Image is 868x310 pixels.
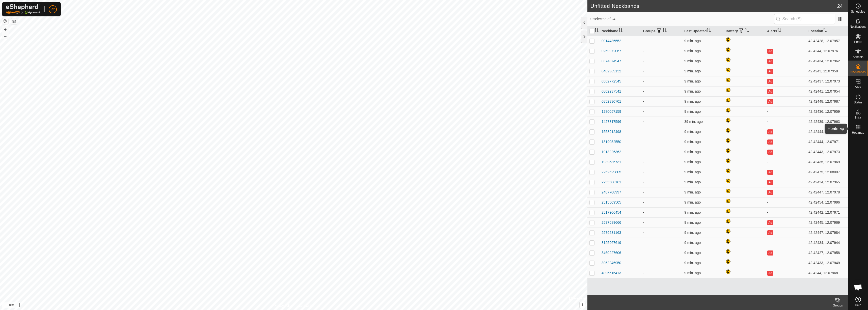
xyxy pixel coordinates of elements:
span: Sep 30, 2025, 4:34 PM [684,69,701,73]
div: Groups [828,303,848,308]
td: 42.42442, 12.07971 [806,207,848,217]
button: Map Layers [11,18,17,24]
div: 3125967619 [602,240,621,245]
td: 42.42437, 12.07973 [806,76,848,86]
td: - [641,46,682,56]
td: - [641,117,682,127]
td: 42.42441, 12.07954 [806,86,848,96]
button: Ad [767,170,773,175]
button: Ad [767,69,773,74]
td: - [765,117,806,127]
td: - [641,96,682,106]
a: Help [848,295,868,309]
span: Notifications [850,25,866,28]
p-sorticon: Activate to sort [745,29,749,33]
span: Sep 30, 2025, 4:34 PM [684,59,701,63]
span: 24 [837,2,843,10]
td: - [641,157,682,167]
td: - [641,268,682,278]
td: 42.42444, 12.07971 [806,127,848,137]
span: Sep 30, 2025, 4:34 PM [684,261,701,265]
th: Alerts [765,26,806,36]
td: - [641,36,682,46]
td: - [641,86,682,96]
button: Reset Map [2,18,8,24]
td: - [641,187,682,197]
div: 0802237541 [602,89,621,94]
th: Location [806,26,848,36]
div: 4096515413 [602,270,621,276]
div: 0374874947 [602,59,621,64]
td: - [641,56,682,66]
span: Sep 30, 2025, 4:34 PM [684,241,701,245]
td: - [641,248,682,258]
button: i [580,302,585,308]
span: Sep 30, 2025, 4:34 PM [684,271,701,275]
span: VPs [855,86,861,89]
td: - [765,36,806,46]
div: 1913226362 [602,149,621,155]
button: Ad [767,250,773,256]
td: 42.4243, 12.07958 [806,66,848,76]
div: 1939536731 [602,159,621,165]
div: 2576231163 [602,230,621,235]
td: - [765,258,806,268]
button: Ad [767,99,773,104]
button: Ad [767,129,773,134]
td: 42.42454, 12.07996 [806,197,848,207]
span: Sep 30, 2025, 4:34 PM [684,251,701,255]
div: 0482969132 [602,69,621,74]
div: 2537689666 [602,220,621,225]
div: Aprire la chat [851,280,866,295]
td: - [765,238,806,248]
span: Herds [854,40,862,43]
span: 0 selected of 24 [590,16,774,22]
span: Sep 30, 2025, 4:04 PM [684,120,703,124]
a: Privacy Policy [274,303,293,308]
div: 1558912498 [602,129,621,134]
div: 2515509505 [602,200,621,205]
td: 42.42434, 12.07944 [806,238,848,248]
span: Sep 30, 2025, 4:34 PM [684,79,701,83]
button: Ad [767,180,773,185]
td: 42.42475, 12.08007 [806,167,848,177]
span: Sep 30, 2025, 4:34 PM [684,150,701,154]
div: 2255508161 [602,180,621,185]
h2: Unfitted Neckbands [590,3,837,9]
td: 42.42435, 12.07969 [806,157,848,167]
span: Sep 30, 2025, 4:34 PM [684,200,701,204]
p-sorticon: Activate to sort [707,29,711,33]
th: Neckband [600,26,641,36]
p-sorticon: Activate to sort [594,29,599,33]
span: Sep 30, 2025, 4:34 PM [684,140,701,144]
td: - [641,147,682,157]
span: Neckbands [850,71,865,74]
td: 42.42436, 12.07959 [806,106,848,117]
td: - [765,157,806,167]
span: Sep 30, 2025, 4:34 PM [684,160,701,164]
div: 1427817596 [602,119,621,124]
button: Ad [767,190,773,195]
td: - [641,137,682,147]
td: 42.42443, 12.07973 [806,147,848,157]
p-sorticon: Activate to sort [777,29,781,33]
td: 42.42428, 12.07957 [806,36,848,46]
td: 42.42448, 12.07987 [806,96,848,106]
th: Groups [641,26,682,36]
td: - [641,167,682,177]
td: - [641,207,682,217]
div: 2487708997 [602,190,621,195]
td: - [641,258,682,268]
td: - [641,217,682,228]
span: Sep 30, 2025, 4:34 PM [684,220,701,224]
button: Ad [767,89,773,94]
div: 0562772545 [602,79,621,84]
td: 42.42447, 12.07984 [806,228,848,238]
span: Sep 30, 2025, 4:34 PM [684,99,701,103]
div: 3962246950 [602,260,621,266]
td: - [765,207,806,217]
td: 42.42444, 12.07971 [806,137,848,147]
img: Gallagher Logo [6,4,40,14]
td: 42.42434, 12.07962 [806,56,848,66]
td: - [641,228,682,238]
